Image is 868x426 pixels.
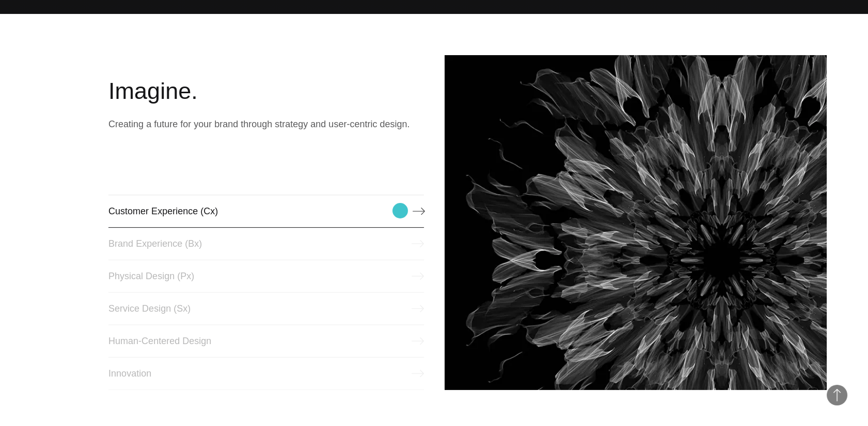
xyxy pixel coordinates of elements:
[108,260,423,293] a: Physical Design (Px)
[827,385,847,405] button: Back to Top
[108,357,423,390] a: Innovation
[108,325,423,357] a: Human-Centered Design
[108,227,423,260] a: Brand Experience (Bx)
[108,195,423,228] a: Customer Experience (Cx)
[108,292,423,325] a: Service Design (Sx)
[108,76,423,107] h2: Imagine.
[108,117,423,131] p: Creating a future for your brand through strategy and user-centric design.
